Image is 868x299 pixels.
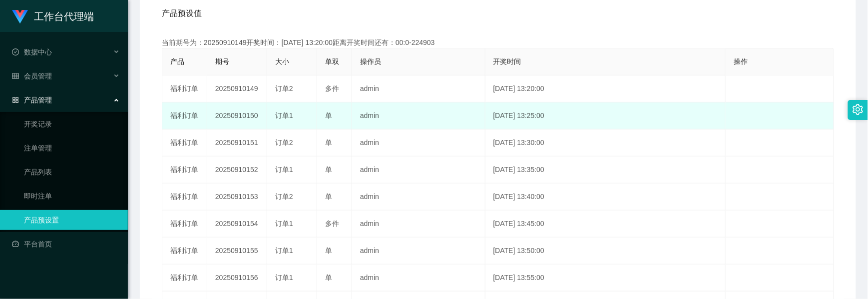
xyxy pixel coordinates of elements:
[275,273,293,281] span: 订单1
[162,102,207,129] td: 福利订单
[352,264,485,291] td: admin
[485,210,726,237] td: [DATE] 13:45:00
[24,138,120,158] a: 注单管理
[275,165,293,173] span: 订单1
[12,72,19,79] i: 图标: table
[734,57,748,65] span: 操作
[24,114,120,134] a: 开奖记录
[207,237,267,264] td: 20250910155
[275,219,293,227] span: 订单1
[12,12,94,20] a: 工作台代理端
[12,72,52,80] span: 会员管理
[207,129,267,156] td: 20250910151
[207,183,267,210] td: 20250910153
[352,129,485,156] td: admin
[325,273,332,281] span: 单
[325,57,339,65] span: 单双
[275,84,293,92] span: 订单2
[853,104,864,115] i: 图标: setting
[275,246,293,254] span: 订单1
[12,48,19,55] i: 图标: check-circle-o
[352,102,485,129] td: admin
[325,219,339,227] span: 多件
[162,156,207,183] td: 福利订单
[170,57,184,65] span: 产品
[485,237,726,264] td: [DATE] 13:50:00
[207,264,267,291] td: 20250910156
[162,37,834,48] div: 当前期号为：20250910149开奖时间：[DATE] 13:20:00距离开奖时间还有：00:0-224903
[352,183,485,210] td: admin
[162,237,207,264] td: 福利订单
[162,7,202,19] span: 产品预设值
[162,264,207,291] td: 福利订单
[162,75,207,102] td: 福利订单
[12,234,120,254] a: 图标: dashboard平台首页
[275,192,293,200] span: 订单2
[275,111,293,119] span: 订单1
[162,129,207,156] td: 福利订单
[34,0,94,32] h1: 工作台代理端
[352,237,485,264] td: admin
[207,210,267,237] td: 20250910154
[162,183,207,210] td: 福利订单
[207,75,267,102] td: 20250910149
[325,192,332,200] span: 单
[485,129,726,156] td: [DATE] 13:30:00
[275,138,293,146] span: 订单2
[325,138,332,146] span: 单
[485,264,726,291] td: [DATE] 13:55:00
[352,210,485,237] td: admin
[325,111,332,119] span: 单
[162,210,207,237] td: 福利订单
[485,102,726,129] td: [DATE] 13:25:00
[325,165,332,173] span: 单
[325,84,339,92] span: 多件
[207,156,267,183] td: 20250910152
[360,57,381,65] span: 操作员
[485,156,726,183] td: [DATE] 13:35:00
[12,10,28,24] img: logo.9652507e.png
[12,48,52,56] span: 数据中心
[24,186,120,206] a: 即时注单
[24,210,120,230] a: 产品预设置
[485,75,726,102] td: [DATE] 13:20:00
[485,183,726,210] td: [DATE] 13:40:00
[12,96,19,103] i: 图标: appstore-o
[352,75,485,102] td: admin
[215,57,229,65] span: 期号
[325,246,332,254] span: 单
[207,102,267,129] td: 20250910150
[275,57,289,65] span: 大小
[12,96,52,104] span: 产品管理
[493,57,521,65] span: 开奖时间
[352,156,485,183] td: admin
[24,162,120,182] a: 产品列表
